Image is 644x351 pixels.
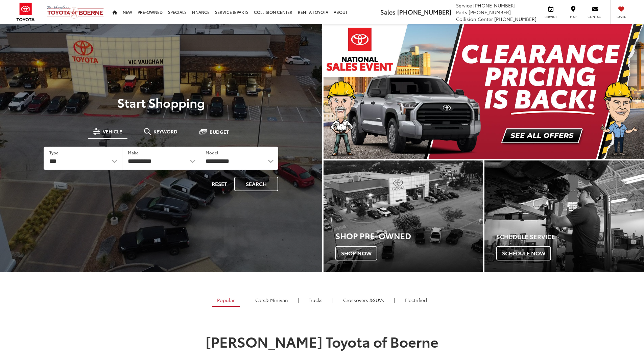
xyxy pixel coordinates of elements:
[469,9,511,16] span: [PHONE_NUMBER]
[456,2,472,9] span: Service
[153,129,177,134] span: Keyword
[206,177,233,191] button: Reset
[473,2,516,9] span: [PHONE_NUMBER]
[596,37,644,146] button: Click to view next picture.
[543,15,558,19] span: Service
[397,7,451,16] span: [PHONE_NUMBER]
[250,294,293,306] a: Cars
[331,297,335,303] li: |
[456,16,493,22] span: Collision Center
[128,150,139,155] label: Make
[494,16,536,22] span: [PHONE_NUMBER]
[484,160,644,272] div: Toyota
[206,150,218,155] label: Model
[343,297,373,303] span: Crossovers &
[484,160,644,272] a: Schedule Service Schedule Now
[496,233,644,240] h4: Schedule Service
[338,294,389,306] a: SUVs
[49,150,58,155] label: Type
[614,15,629,19] span: Saved
[304,294,328,306] a: Trucks
[496,246,551,260] span: Schedule Now
[165,333,479,349] h1: [PERSON_NAME] Toyota of Boerne
[243,297,247,303] li: |
[212,294,240,307] a: Popular
[324,160,483,272] a: Shop Pre-Owned Shop Now
[335,246,377,260] span: Shop Now
[103,129,122,134] span: Vehicle
[234,177,278,191] button: Search
[296,297,301,303] li: |
[324,37,372,146] button: Click to view previous picture.
[456,9,467,16] span: Parts
[380,7,396,16] span: Sales
[47,5,104,19] img: Vic Vaughan Toyota of Boerne
[28,96,294,109] p: Start Shopping
[392,297,397,303] li: |
[400,294,432,306] a: Electrified
[210,129,229,134] span: Budget
[566,15,580,19] span: Map
[324,160,483,272] div: Toyota
[588,15,603,19] span: Contact
[265,297,288,303] span: & Minivan
[335,231,483,240] h3: Shop Pre-Owned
